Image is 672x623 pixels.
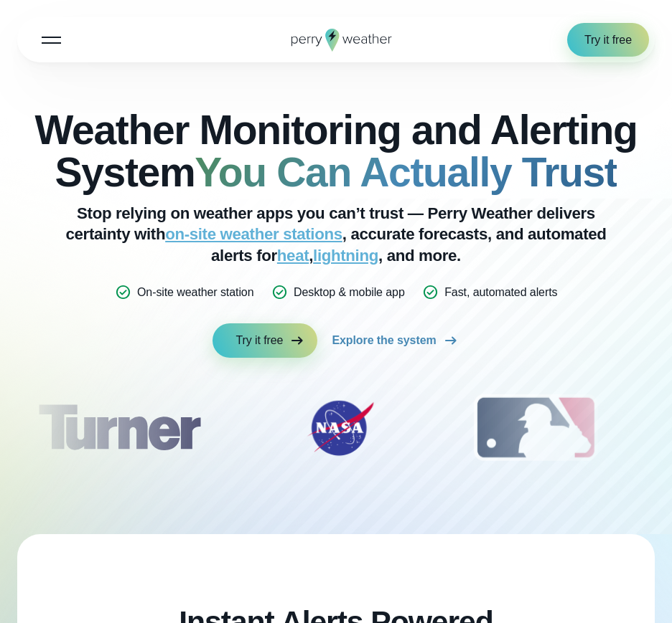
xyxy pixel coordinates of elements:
a: lightning [313,247,378,265]
p: Stop relying on weather apps you can’t trust — Perry Weather delivers certainty with , accurate f... [49,203,623,267]
p: Desktop & mobile app [294,284,405,300]
div: slideshow [17,392,655,471]
div: 2 of 12 [290,392,391,464]
strong: You Can Actually Trust [195,149,617,195]
span: Try it free [235,332,283,348]
img: NASA.svg [290,392,391,464]
a: Try it free [567,23,649,57]
img: MLB.svg [459,392,611,464]
span: Try it free [584,32,632,48]
div: 3 of 12 [459,392,611,464]
span: Explore the system [332,332,436,348]
p: On-site weather station [137,284,254,300]
img: Turner-Construction_1.svg [17,392,221,464]
a: heat [277,247,309,265]
a: Explore the system [332,323,459,358]
a: on-site weather stations [165,225,342,243]
a: Try it free [213,323,317,358]
h2: Weather Monitoring and Alerting System [17,109,655,194]
div: 1 of 12 [17,392,221,464]
p: Fast, automated alerts [444,284,557,300]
